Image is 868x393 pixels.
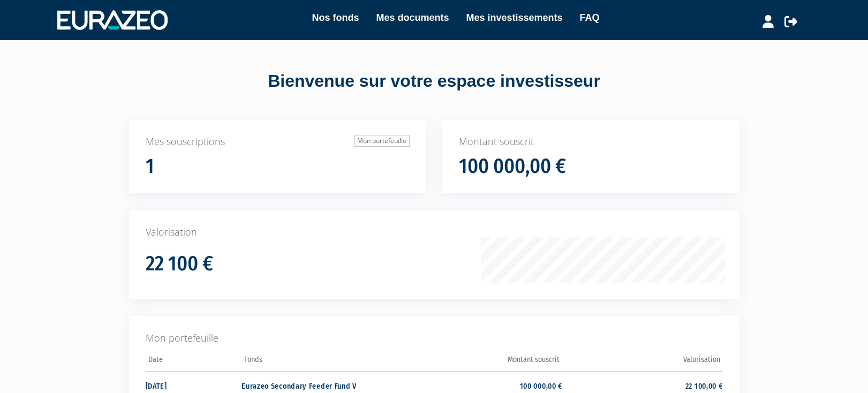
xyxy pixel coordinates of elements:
[146,253,213,275] h1: 22 100 €
[580,10,600,25] a: FAQ
[376,10,449,25] a: Mes documents
[402,352,562,372] th: Montant souscrit
[459,135,723,149] p: Montant souscrit
[105,69,764,94] div: Bienvenue sur votre espace investisseur
[146,135,410,149] p: Mes souscriptions
[146,155,154,178] h1: 1
[562,352,722,372] th: Valorisation
[146,225,723,239] p: Valorisation
[354,135,410,147] a: Mon portefeuille
[146,331,723,345] p: Mon portefeuille
[459,155,566,178] h1: 100 000,00 €
[146,352,242,372] th: Date
[241,352,402,372] th: Fonds
[312,10,359,25] a: Nos fonds
[57,10,168,29] img: 1732889491-logotype_eurazeo_blanc_rvb.png
[466,10,562,25] a: Mes investissements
